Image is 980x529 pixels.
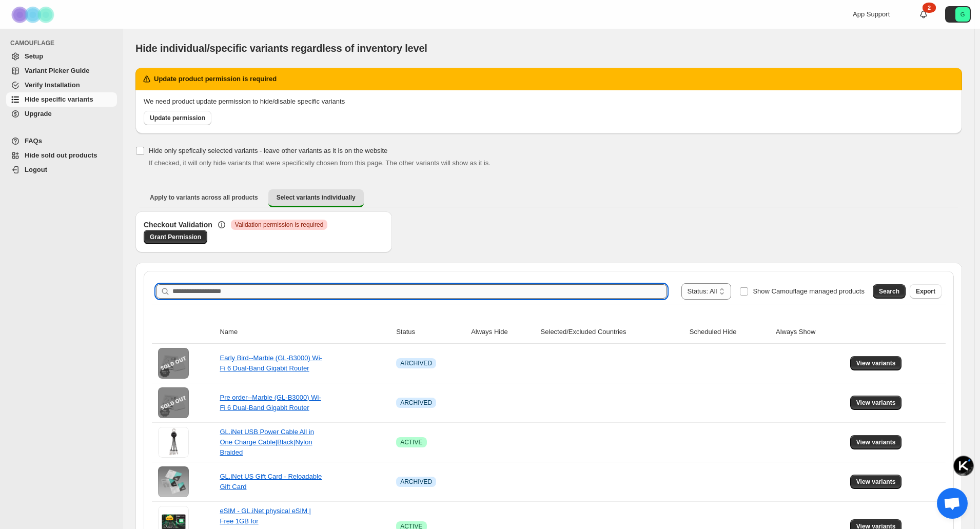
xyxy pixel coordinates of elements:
[150,233,201,241] span: Grant Permission
[6,134,117,148] a: FAQs
[400,438,422,446] span: ACTIVE
[8,1,60,29] img: Camouflage
[945,6,971,23] button: Avatar with initials G
[6,163,117,177] a: Logout
[150,114,205,122] span: Update permission
[10,39,118,47] span: CAMOUFLAGE
[144,111,211,125] a: Update permission
[856,359,896,367] span: View variants
[158,348,189,379] img: Early Bird--Marble (GL-B3000) Wi-Fi 6 Dual-Band Gigabit Router
[773,321,847,344] th: Always Show
[142,189,266,206] button: Apply to variants across all products
[856,399,896,407] span: View variants
[937,488,968,519] div: 开放式聊天
[468,321,537,344] th: Always Hide
[538,321,687,344] th: Selected/Excluded Countries
[144,230,207,244] a: Grant Permission
[149,159,491,167] span: If checked, it will only hide variants that were specifically chosen from this page. The other va...
[158,387,189,418] img: Pre order--Marble (GL-B3000) Wi-Fi 6 Dual-Band Gigabit Router
[918,9,929,19] a: 2
[220,354,322,372] a: Early Bird--Marble (GL-B3000) Wi-Fi 6 Dual-Band Gigabit Router
[268,189,364,207] button: Select variants individually
[25,151,97,159] span: Hide sold out products
[879,287,899,296] span: Search
[158,427,189,458] img: GL.iNet USB Power Cable All in One Charge Cable|Black|Nylon Braided
[910,284,942,299] button: Export
[923,3,936,13] div: 2
[850,435,902,449] button: View variants
[6,148,117,163] a: Hide sold out products
[217,321,393,344] th: Name
[154,74,277,84] h2: Update product permission is required
[853,10,890,18] span: App Support
[6,64,117,78] a: Variant Picker Guide
[25,67,89,74] span: Variant Picker Guide
[220,428,314,456] a: GL.iNet USB Power Cable All in One Charge Cable|Black|Nylon Braided
[856,478,896,486] span: View variants
[220,473,322,491] a: GL.iNet US Gift Card - Reloadable Gift Card
[753,287,865,295] span: Show Camouflage managed products
[25,166,47,173] span: Logout
[850,396,902,410] button: View variants
[687,321,773,344] th: Scheduled Hide
[25,110,52,117] span: Upgrade
[400,478,432,486] span: ARCHIVED
[6,49,117,64] a: Setup
[6,92,117,107] a: Hide specific variants
[961,11,965,17] text: G
[25,95,93,103] span: Hide specific variants
[149,147,387,154] span: Hide only spefically selected variants - leave other variants as it is on the website
[400,399,432,407] span: ARCHIVED
[850,475,902,489] button: View variants
[400,359,432,367] span: ARCHIVED
[150,193,258,202] span: Apply to variants across all products
[220,394,321,412] a: Pre order--Marble (GL-B3000) Wi-Fi 6 Dual-Band Gigabit Router
[6,78,117,92] a: Verify Installation
[873,284,906,299] button: Search
[393,321,468,344] th: Status
[158,466,189,497] img: GL.iNet US Gift Card - Reloadable Gift Card
[135,43,427,54] span: Hide individual/specific variants regardless of inventory level
[6,107,117,121] a: Upgrade
[144,220,212,230] h3: Checkout Validation
[277,193,356,202] span: Select variants individually
[25,81,80,89] span: Verify Installation
[916,287,935,296] span: Export
[25,52,43,60] span: Setup
[25,137,42,145] span: FAQs
[856,438,896,446] span: View variants
[235,221,324,229] span: Validation permission is required
[850,356,902,370] button: View variants
[144,97,345,105] span: We need product update permission to hide/disable specific variants
[955,7,970,22] span: Avatar with initials G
